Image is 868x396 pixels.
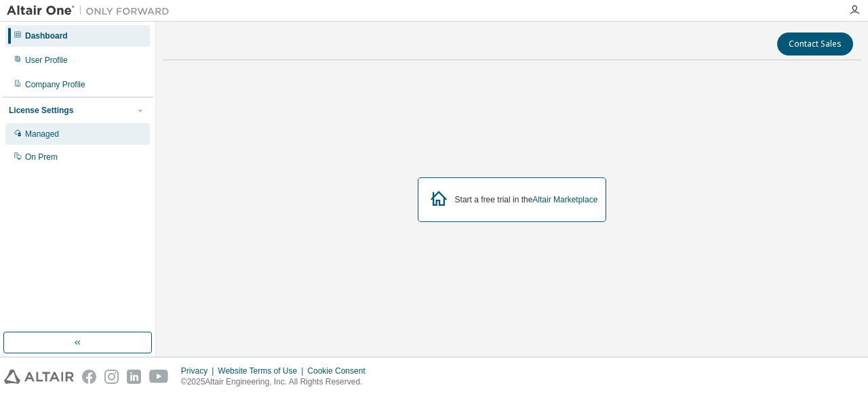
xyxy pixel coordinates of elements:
[455,194,598,205] div: Start a free trial in the
[25,55,68,66] div: User Profile
[25,30,68,41] div: Dashboard
[149,370,169,384] img: youtube.svg
[104,370,119,384] img: instagram.svg
[25,152,58,162] div: On Prem
[307,366,373,376] div: Cookie Consent
[82,370,96,384] img: facebook.svg
[181,376,374,388] p: © 2025 Altair Engineering, Inc. All Rights Reserved.
[218,366,307,376] div: Website Terms of Use
[777,32,853,56] button: Contact Sales
[4,370,74,384] img: altair_logo.svg
[532,195,597,204] a: Altair Marketplace
[181,366,218,376] div: Privacy
[9,105,73,116] div: License Settings
[7,4,176,18] img: Altair One
[25,129,59,139] div: Managed
[25,79,85,90] div: Company Profile
[127,370,141,384] img: linkedin.svg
